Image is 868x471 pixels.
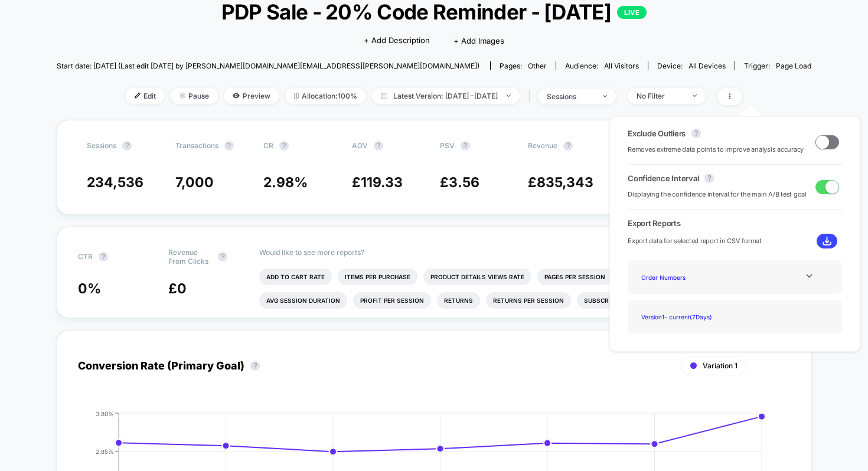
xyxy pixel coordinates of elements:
[352,141,368,150] span: AOV
[628,129,686,138] span: Exclude Outliers
[537,269,612,285] li: Pages Per Session
[126,88,165,104] span: Edit
[57,61,479,70] span: Start date: [DATE] (Last edit [DATE] by [PERSON_NAME][DOMAIN_NAME][EMAIL_ADDRESS][PERSON_NAME][DO...
[381,93,387,99] img: calendar
[617,6,647,19] p: LIVE
[637,91,684,100] div: No Filter
[78,252,93,261] span: CTR
[168,248,212,266] span: Revenue From Clicks
[461,141,470,151] button: ?
[259,248,790,257] p: Would like to see more reports?
[96,447,114,454] tspan: 2.85%
[423,269,531,285] li: Product Details Views Rate
[338,269,417,285] li: Items Per Purchase
[604,61,639,70] span: All Visitors
[528,174,593,191] span: £
[285,88,366,104] span: Allocation: 100%
[437,292,480,309] li: Returns
[259,292,347,309] li: Avg Session Duration
[537,174,593,191] span: 835,343
[628,189,807,200] span: Displaying the confidence interval for the main A/B test goal
[440,174,479,191] span: £
[449,174,479,191] span: 3.56
[823,237,831,246] img: download
[250,361,260,371] button: ?
[628,174,699,183] span: Confidence Interval
[259,269,332,285] li: Add To Cart Rate
[440,141,455,150] span: PSV
[648,61,735,70] span: Device:
[691,129,701,138] button: ?
[776,61,811,70] span: Page Load
[168,280,187,297] span: £
[263,141,273,150] span: CR
[364,35,430,47] span: + Add Description
[628,218,842,228] span: Export Reports
[637,309,731,325] div: Version 1 - current ( 7 Days)
[177,280,187,297] span: 0
[87,174,143,191] span: 234,536
[547,92,594,101] div: sessions
[577,292,641,309] li: Subscriptions
[279,141,289,151] button: ?
[294,93,299,99] img: rebalance
[135,93,141,99] img: edit
[87,141,116,150] span: Sessions
[78,280,101,297] span: 0 %
[453,36,504,45] span: + Add Images
[507,94,511,97] img: end
[628,144,804,155] span: Removes extreme data points to improve analysis accuracy
[704,174,714,183] button: ?
[99,252,108,261] button: ?
[688,61,726,70] span: all devices
[361,174,403,191] span: 119.33
[180,93,185,99] img: end
[353,292,431,309] li: Profit Per Session
[96,410,114,417] tspan: 3.80%
[175,174,214,191] span: 7,000
[603,95,607,97] img: end
[218,252,227,261] button: ?
[703,361,738,370] span: Variation 1
[628,235,762,247] span: Export data for selected report in CSV format
[744,61,811,70] div: Trigger:
[526,88,538,105] span: |
[122,141,132,151] button: ?
[563,141,573,151] button: ?
[693,94,697,97] img: end
[528,141,557,150] span: Revenue
[565,61,639,70] div: Audience:
[528,61,547,70] span: other
[224,141,234,151] button: ?
[500,61,547,70] div: Pages:
[637,269,731,285] div: Order Numbers
[224,88,279,104] span: Preview
[486,292,571,309] li: Returns Per Session
[171,88,218,104] span: Pause
[352,174,403,191] span: £
[175,141,218,150] span: Transactions
[263,174,308,191] span: 2.98 %
[374,141,383,151] button: ?
[372,88,520,104] span: Latest Version: [DATE] - [DATE]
